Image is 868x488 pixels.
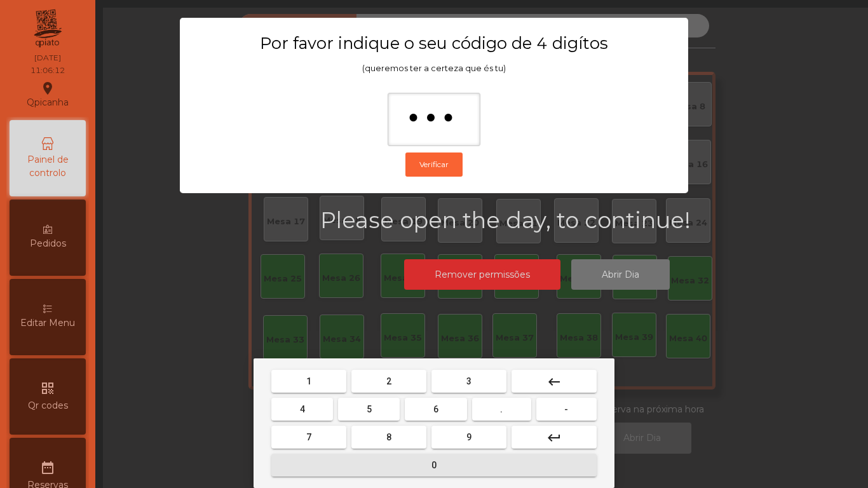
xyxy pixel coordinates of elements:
span: 9 [466,432,471,442]
span: 1 [306,376,311,386]
span: 7 [306,432,311,442]
span: 4 [300,404,305,414]
span: 0 [431,460,437,470]
span: 8 [386,432,391,442]
span: - [564,404,568,414]
span: 2 [386,376,391,386]
span: 6 [433,404,438,414]
h3: Por favor indique o seu código de 4 digítos [205,33,663,53]
button: Verificar [405,152,463,177]
span: (queremos ter a certeza que és tu) [362,64,506,73]
mat-icon: keyboard_backspace [546,374,562,390]
span: 5 [367,404,372,414]
mat-icon: keyboard_return [546,430,562,445]
span: . [500,404,503,414]
span: 3 [466,376,471,386]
